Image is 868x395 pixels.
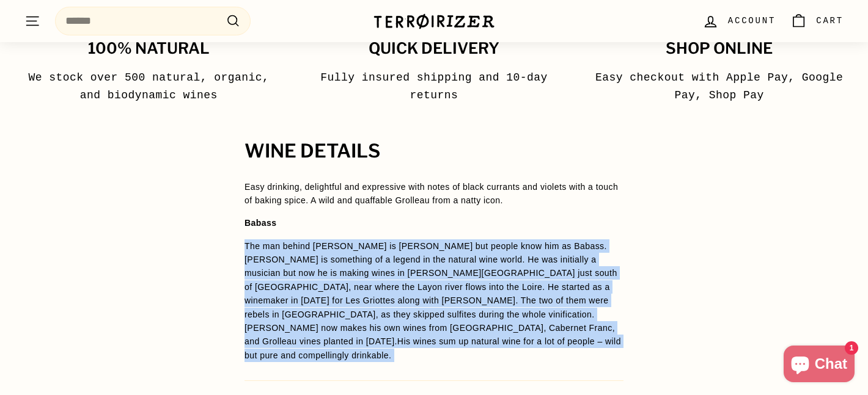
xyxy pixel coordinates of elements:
[780,346,858,385] inbox-online-store-chat: Shopify online store chat
[695,3,783,39] a: Account
[245,218,277,228] strong: Babass
[305,69,564,104] p: Fully insured shipping and 10-day returns
[20,40,278,57] h3: 100% Natural
[728,14,776,27] span: Account
[245,180,623,208] p: Easy drinking, delightful and expressive with notes of black currants and violets with a touch of...
[783,3,851,39] a: Cart
[305,40,564,57] h3: Quick delivery
[245,141,623,162] h2: WINE DETAILS
[590,69,848,104] p: Easy checkout with Apple Pay, Google Pay, Shop Pay
[590,40,848,57] h3: Shop Online
[245,241,621,360] span: The man behind [PERSON_NAME] is [PERSON_NAME] but people know him as Babass. [PERSON_NAME] is som...
[816,14,844,27] span: Cart
[20,69,278,104] p: We stock over 500 natural, organic, and biodynamic wines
